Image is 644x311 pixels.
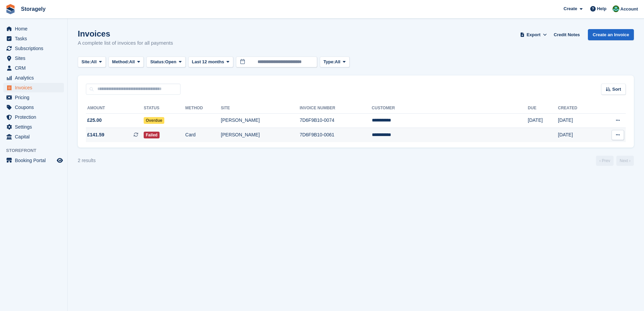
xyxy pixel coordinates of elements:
[81,59,91,65] span: Site:
[192,59,224,65] span: Last 12 months
[15,103,55,112] span: Coupons
[15,112,55,122] span: Protection
[588,29,634,40] a: Create an Invoice
[91,59,97,65] span: All
[129,59,135,65] span: All
[15,44,55,53] span: Subscriptions
[3,24,64,34] a: menu
[3,112,64,122] a: menu
[596,156,614,166] a: Previous
[3,156,64,165] a: menu
[15,63,55,73] span: CRM
[15,122,55,132] span: Settings
[519,29,548,40] button: Export
[612,86,621,93] span: Sort
[620,6,638,13] span: Account
[15,93,55,102] span: Pricing
[3,44,64,53] a: menu
[324,59,335,65] span: Type:
[372,103,528,114] th: Customer
[144,132,160,138] span: Failed
[221,128,300,142] td: [PERSON_NAME]
[3,73,64,83] a: menu
[597,5,606,12] span: Help
[558,103,597,114] th: Created
[3,103,64,112] a: menu
[6,147,67,154] span: Storefront
[564,5,577,12] span: Create
[78,29,173,38] h1: Invoices
[15,53,55,63] span: Sites
[78,39,173,47] p: A complete list of invoices for all payments
[528,113,558,128] td: [DATE]
[146,57,185,68] button: Status: Open
[300,128,372,142] td: 7D6F9B10-0061
[3,93,64,102] a: menu
[300,103,372,114] th: Invoice Number
[15,132,55,141] span: Capital
[3,53,64,63] a: menu
[551,29,582,40] a: Credit Notes
[3,122,64,132] a: menu
[185,128,221,142] td: Card
[527,31,541,38] span: Export
[613,5,619,12] img: Notifications
[15,24,55,34] span: Home
[87,117,102,124] span: £25.00
[15,83,55,92] span: Invoices
[558,113,597,128] td: [DATE]
[15,34,55,43] span: Tasks
[3,63,64,73] a: menu
[595,156,635,166] nav: Page
[112,59,129,65] span: Method:
[300,113,372,128] td: 7D6F9B10-0074
[56,156,64,164] a: Preview store
[87,131,104,138] span: £141.59
[3,83,64,92] a: menu
[221,103,300,114] th: Site
[78,57,106,68] button: Site: All
[188,57,233,68] button: Last 12 months
[144,117,164,124] span: Overdue
[616,156,634,166] a: Next
[558,128,597,142] td: [DATE]
[528,103,558,114] th: Due
[320,57,350,68] button: Type: All
[86,103,144,114] th: Amount
[18,3,48,15] a: Storagely
[3,34,64,43] a: menu
[150,59,165,65] span: Status:
[185,103,221,114] th: Method
[15,73,55,83] span: Analytics
[221,113,300,128] td: [PERSON_NAME]
[78,157,96,164] div: 2 results
[165,59,176,65] span: Open
[335,59,340,65] span: All
[5,4,16,14] img: stora-icon-8386f47178a22dfd0bd8f6a31ec36ba5ce8667c1dd55bd0f319d3a0aa187defe.svg
[15,156,55,165] span: Booking Portal
[144,103,185,114] th: Status
[109,57,144,68] button: Method: All
[3,132,64,141] a: menu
